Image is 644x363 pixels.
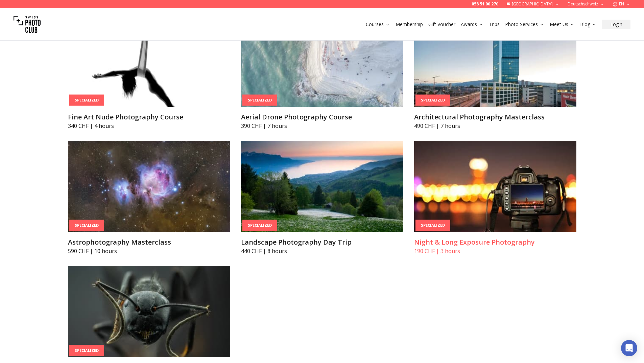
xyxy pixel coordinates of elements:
[241,16,403,107] img: Aerial Drone Photography Course
[69,95,104,106] div: Specialized
[68,16,230,107] img: Fine Art Nude Photography Course
[68,141,230,232] img: Astrophotography Masterclass
[414,247,576,255] p: 190 CHF | 3 hours
[577,20,599,29] button: Blog
[68,16,230,130] a: Fine Art Nude Photography CourseSpecializedFine Art Nude Photography Course340 CHF | 4 hours
[393,20,426,29] button: Membership
[414,16,576,130] a: Architectural Photography MasterclassSpecializedArchitectural Photography Masterclass490 CHF | 7 ...
[68,122,230,130] p: 340 CHF | 4 hours
[68,237,230,247] h3: Astrophotography Masterclass
[505,21,544,28] a: Photo Services
[489,21,500,28] a: Trips
[241,237,403,247] h3: Landscape Photography Day Trip
[241,141,403,255] a: Landscape Photography Day TripSpecializedLandscape Photography Day Trip440 CHF | 8 hours
[414,112,576,122] h3: Architectural Photography Masterclass
[472,1,498,7] a: 058 51 00 270
[241,122,403,130] p: 390 CHF | 7 hours
[68,141,230,255] a: Astrophotography MasterclassSpecializedAstrophotography Masterclass590 CHF | 10 hours
[69,345,104,356] div: Specialized
[241,141,403,232] img: Landscape Photography Day Trip
[415,220,450,231] div: Specialized
[461,21,483,28] a: Awards
[396,21,423,28] a: Membership
[414,141,576,255] a: Night & Long Exposure PhotographySpecializedNight & Long Exposure Photography190 CHF | 3 hours
[69,220,104,231] div: Specialized
[68,266,230,357] img: Macrophotography Extreme
[621,340,637,356] div: Open Intercom Messenger
[366,21,390,28] a: Courses
[241,16,403,130] a: Aerial Drone Photography CourseSpecializedAerial Drone Photography Course390 CHF | 7 hours
[414,141,576,232] img: Night & Long Exposure Photography
[414,122,576,130] p: 490 CHF | 7 hours
[242,95,277,106] div: Specialized
[241,247,403,255] p: 440 CHF | 8 hours
[547,20,577,29] button: Meet Us
[414,237,576,247] h3: Night & Long Exposure Photography
[14,11,41,38] img: Swiss photo club
[242,220,277,231] div: Specialized
[68,112,230,122] h3: Fine Art Nude Photography Course
[414,16,576,107] img: Architectural Photography Masterclass
[428,21,455,28] a: Gift Voucher
[502,20,547,29] button: Photo Services
[550,21,575,28] a: Meet Us
[426,20,458,29] button: Gift Voucher
[580,21,597,28] a: Blog
[602,20,630,29] button: Login
[486,20,502,29] button: Trips
[415,95,450,106] div: Specialized
[68,247,230,255] p: 590 CHF | 10 hours
[458,20,486,29] button: Awards
[363,20,393,29] button: Courses
[241,112,403,122] h3: Aerial Drone Photography Course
